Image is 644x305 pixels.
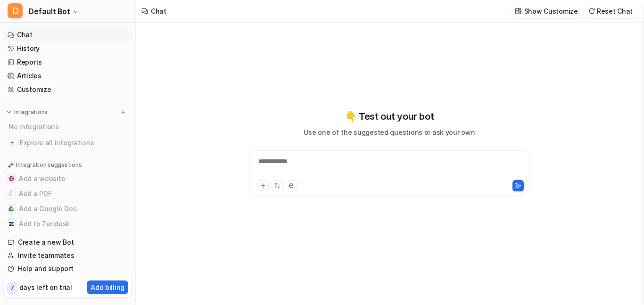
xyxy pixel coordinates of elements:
p: Add billing [91,282,124,292]
img: Add a Google Doc [8,206,14,212]
p: Integration suggestions [16,161,82,169]
button: Add a websiteAdd a website [4,171,132,186]
a: Create a new Bot [4,236,132,249]
a: Chat [4,28,132,41]
p: 👇 Test out your bot [345,109,434,124]
div: No integrations [6,119,132,134]
p: Integrations [14,108,48,116]
a: Help and support [4,262,132,275]
span: Explore all integrations [20,135,128,150]
button: Show Customize [512,4,582,18]
a: History [4,42,132,55]
button: Add billing [87,280,128,294]
button: Add a PDFAdd a PDF [4,186,132,201]
div: Chat [151,6,166,16]
img: explore all integrations [8,138,17,148]
button: Add to ZendeskAdd to Zendesk [4,216,132,231]
p: Show Customize [524,6,578,16]
button: Reset Chat [586,4,636,18]
img: expand menu [6,109,12,115]
img: Add a PDF [8,191,14,197]
span: Default Bot [28,5,70,18]
p: 7 [10,284,14,292]
button: Add a Google DocAdd a Google Doc [4,201,132,216]
button: Integrations [4,107,50,117]
img: customize [515,8,521,15]
img: Add to Zendesk [8,221,14,227]
img: reset [588,8,595,15]
a: Reports [4,56,132,69]
a: Invite teammates [4,249,132,262]
span: D [8,3,23,18]
a: Explore all integrations [4,136,132,149]
p: days left on trial [19,282,72,292]
img: menu_add.svg [120,109,126,115]
a: Customize [4,83,132,96]
p: Use one of the suggested questions or ask your own [304,127,475,137]
img: Add a website [8,176,14,181]
a: Articles [4,69,132,82]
